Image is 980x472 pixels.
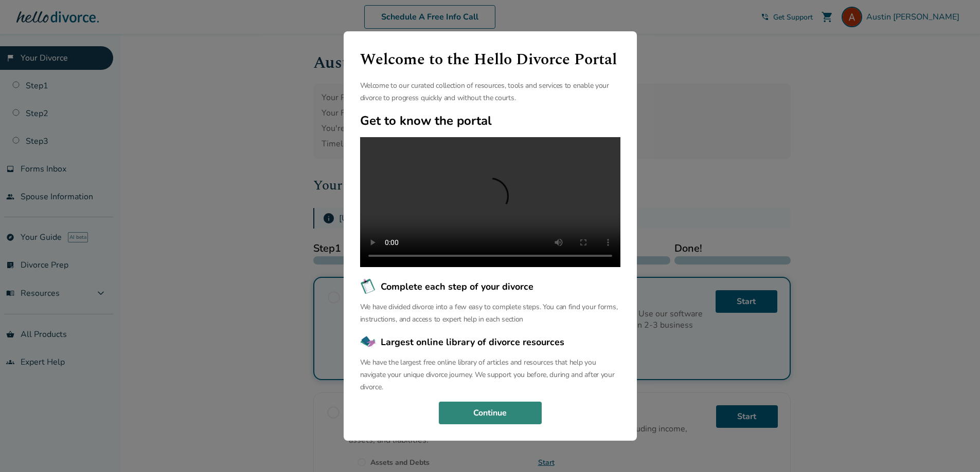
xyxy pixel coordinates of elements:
img: Complete each step of your divorce [360,278,377,295]
iframe: Chat Widget [929,423,980,472]
h1: Welcome to the Hello Divorce Portal [360,48,620,71]
h2: Get to know the portal [360,112,620,129]
img: Largest online library of divorce resources [360,334,377,350]
span: Complete each step of your divorce [381,280,533,293]
button: Continue [439,402,542,424]
p: Welcome to our curated collection of resources, tools and services to enable your divorce to prog... [360,80,620,104]
p: We have divided divorce into a few easy to complete steps. You can find your forms, instructions,... [360,301,620,326]
p: We have the largest free online library of articles and resources that help you navigate your uni... [360,356,620,393]
span: Largest online library of divorce resources [381,335,564,349]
